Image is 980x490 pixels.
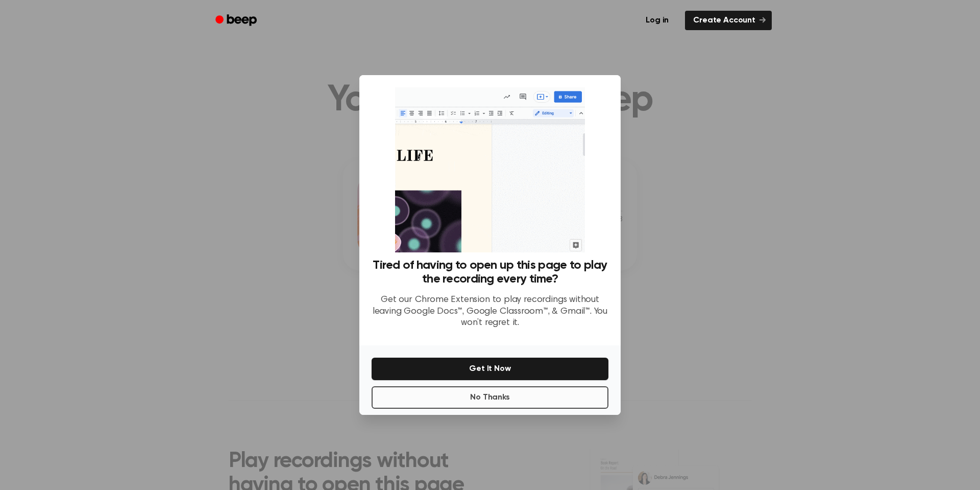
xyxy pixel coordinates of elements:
h3: Tired of having to open up this page to play the recording every time? [372,259,608,286]
img: Beep extension in action [395,87,584,252]
button: Get It Now [372,358,608,380]
a: Log in [635,9,679,32]
a: Beep [208,11,266,31]
button: No Thanks [372,386,608,409]
p: Get our Chrome Extension to play recordings without leaving Google Docs™, Google Classroom™, & Gm... [372,294,608,329]
a: Create Account [685,11,772,30]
